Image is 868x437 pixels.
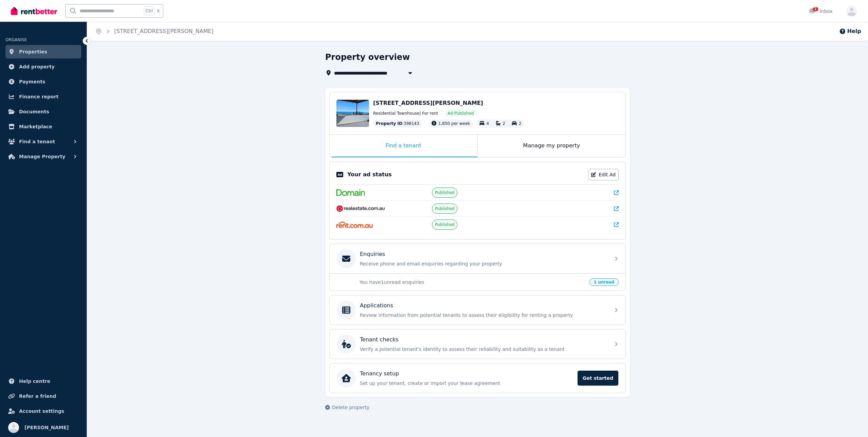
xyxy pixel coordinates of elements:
span: Published [435,222,455,227]
span: 4 [486,121,489,126]
span: Residential Townhouse | For rent [373,111,438,116]
p: Enquiries [360,250,385,258]
p: Review information from potential tenants to assess their eligibility for renting a property [360,312,606,319]
div: Inbox [809,8,833,15]
span: Find a tenant [19,137,55,146]
button: Help [839,27,861,35]
span: Published [435,206,455,211]
span: 2 [519,121,521,126]
p: Receive phone and email enquiries regarding your property [360,260,606,267]
span: Refer a friend [19,392,56,400]
a: Add property [5,60,81,74]
div: : 398143 [373,119,422,128]
span: 2 [503,121,505,126]
span: Properties [19,48,47,56]
p: Your ad status [347,171,391,179]
button: Delete property [325,404,369,411]
div: Manage my property [478,135,625,157]
span: Ctrl [144,6,154,15]
span: Marketplace [19,123,52,131]
a: [STREET_ADDRESS][PERSON_NAME] [114,28,214,34]
img: Rent.com.au [336,221,373,228]
nav: Breadcrumb [87,22,222,41]
span: Get started [578,371,618,386]
span: Payments [19,78,45,86]
span: Ad: Published [448,111,474,116]
p: Tenant checks [360,336,399,344]
a: Documents [5,105,81,118]
span: ORGANISE [5,37,27,42]
span: 1,850 per week [438,121,470,126]
a: Refer a friend [5,389,81,403]
div: Find a tenant [330,135,477,157]
a: Marketplace [5,120,81,133]
a: Edit Ad [588,169,619,180]
span: Help centre [19,377,50,385]
span: 1 unread [589,278,619,286]
span: Account settings [19,407,64,415]
a: ApplicationsReview information from potential tenants to assess their eligibility for renting a p... [330,295,625,325]
p: Tenancy setup [360,370,399,378]
a: Account settings [5,404,81,418]
button: Manage Property [5,150,81,163]
span: Property ID [376,121,402,126]
span: k [157,8,160,14]
p: Applications [360,302,393,310]
span: [PERSON_NAME] [24,423,69,432]
span: [STREET_ADDRESS][PERSON_NAME] [373,100,483,106]
p: Verify a potential tenant's identity to assess their reliability and suitability as a tenant [360,346,606,353]
span: Published [435,190,455,195]
span: Manage Property [19,152,65,161]
span: Add property [19,63,55,71]
p: Set up your tenant, create or import your lease agreement [360,380,573,387]
a: Finance report [5,90,81,103]
a: Tenancy setupSet up your tenant, create or import your lease agreementGet started [330,363,625,393]
img: RealEstate.com.au [336,205,385,212]
img: Domain.com.au [336,189,365,196]
span: Documents [19,108,49,116]
span: Delete property [332,404,369,411]
a: Payments [5,75,81,88]
a: Tenant checksVerify a potential tenant's identity to assess their reliability and suitability as ... [330,329,625,359]
img: RentBetter [11,6,57,16]
span: Finance report [19,93,59,101]
a: Properties [5,45,81,59]
a: Help centre [5,374,81,388]
h1: Property overview [325,52,410,63]
p: You have 1 unread enquiries [360,279,585,286]
a: EnquiriesReceive phone and email enquiries regarding your property [330,244,625,273]
span: 1 [813,7,818,11]
button: Find a tenant [5,135,81,148]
